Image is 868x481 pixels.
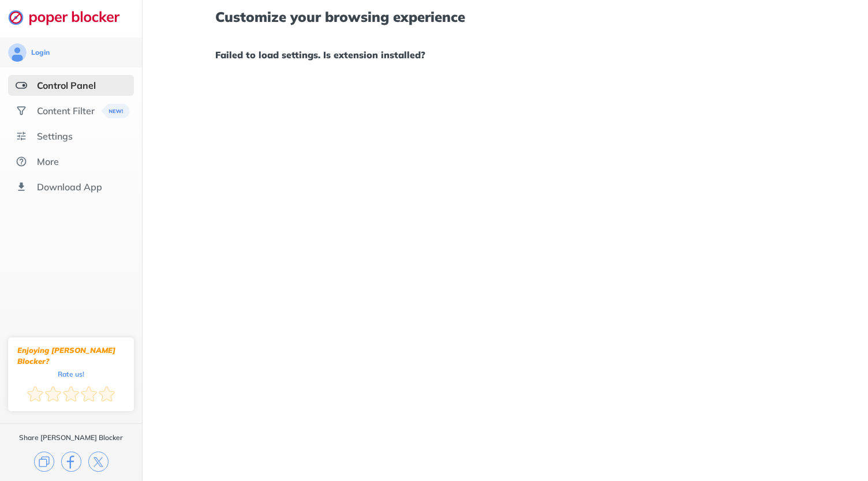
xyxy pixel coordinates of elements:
div: Download App [37,181,102,193]
img: x.svg [88,452,108,472]
img: about.svg [16,156,27,167]
h1: Customize your browsing experience [215,9,796,24]
div: Rate us! [58,371,84,377]
img: download-app.svg [16,181,27,193]
div: Content Filter [37,105,95,117]
img: features-selected.svg [16,80,27,91]
img: social.svg [16,105,27,117]
img: menuBanner.svg [102,104,130,118]
img: avatar.svg [8,43,27,62]
img: facebook.svg [61,452,81,472]
div: Settings [37,130,73,142]
div: Login [31,48,50,57]
div: Enjoying [PERSON_NAME] Blocker? [17,345,125,367]
img: settings.svg [16,130,27,142]
div: Control Panel [37,80,96,91]
img: copy.svg [34,452,54,472]
h1: Failed to load settings. Is extension installed? [215,47,796,62]
div: More [37,156,59,167]
img: logo-webpage.svg [8,9,132,25]
div: Share [PERSON_NAME] Blocker [19,433,123,442]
